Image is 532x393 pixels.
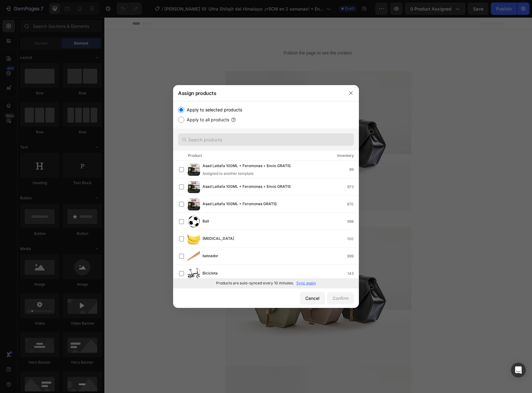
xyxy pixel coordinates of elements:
[203,253,218,260] span: bateador
[184,106,242,114] label: Apply to selected products
[347,201,359,207] div: 970
[203,218,209,225] span: Ball
[216,280,294,286] p: Products are auto-synced every 10 minutes.
[203,235,234,242] span: [MEDICAL_DATA]
[347,253,359,259] div: 999
[188,198,200,210] img: product-img
[188,267,200,280] img: product-img
[333,295,349,301] div: Confirm
[188,215,200,228] img: product-img
[188,233,200,245] img: product-img
[188,250,200,262] img: product-img
[347,218,359,225] div: 998
[327,292,354,304] button: Confirm
[203,184,291,190] span: Asad Lattafa 100ML + Feromonas + Envío GRATIS
[203,163,291,170] span: Asad Lattafa 100ML + Feromonas + Envío GRATIS
[188,163,200,176] img: product-img
[173,85,343,101] div: Assign products
[203,171,301,176] div: Assigned to another template
[121,198,307,205] p: Publish the page to see the content.
[347,184,359,190] div: 973
[173,101,359,288] div: />
[203,201,277,208] span: Asad Lattafa 100ML + Feromonas GRATIS
[337,153,354,159] div: Inventory
[347,270,359,277] div: 143
[300,292,325,304] button: Cancel
[184,116,229,123] label: Apply to all products
[188,153,202,159] div: Product
[305,295,320,301] div: Cancel
[347,236,359,242] div: 100
[178,133,354,146] input: Search products
[296,280,316,286] p: Sync again
[126,32,302,39] p: Publish the page to see the content.
[203,270,218,277] span: Bicicleta
[511,363,526,378] div: Open Intercom Messenger
[349,166,359,173] div: 89
[188,181,200,193] img: product-img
